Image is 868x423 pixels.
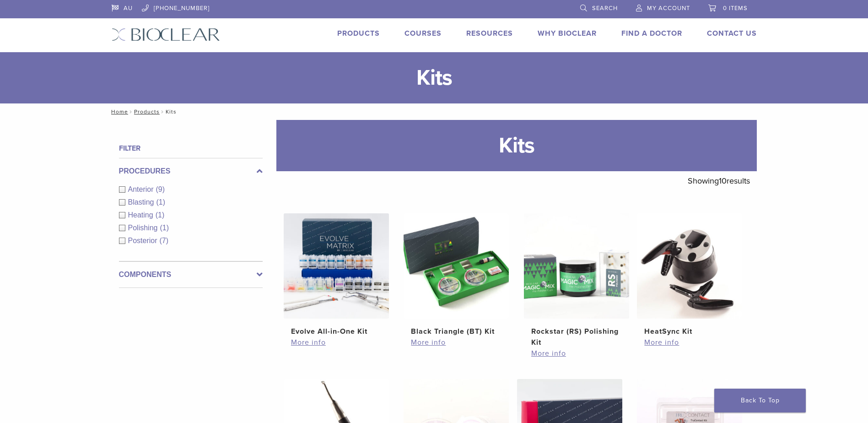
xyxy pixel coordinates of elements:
[291,337,382,348] a: More info
[105,103,764,120] nav: Kits
[714,389,806,412] a: Back To Top
[156,198,165,206] span: (1)
[119,269,263,280] label: Components
[112,28,220,41] img: Bioclear
[644,337,735,348] a: More info
[524,213,629,319] img: Rockstar (RS) Polishing Kit
[403,213,510,337] a: Black Triangle (BT) KitBlack Triangle (BT) Kit
[119,166,263,177] label: Procedures
[531,348,622,359] a: More info
[466,29,513,38] a: Resources
[337,29,380,38] a: Products
[621,29,682,38] a: Find A Doctor
[531,326,622,348] h2: Rockstar (RS) Polishing Kit
[128,237,160,244] span: Posterior
[156,185,165,193] span: (9)
[719,176,727,186] span: 10
[160,224,169,232] span: (1)
[156,211,165,219] span: (1)
[128,109,134,114] span: /
[134,108,160,115] a: Products
[637,213,742,319] img: HeatSync Kit
[404,29,442,38] a: Courses
[128,224,160,232] span: Polishing
[128,198,156,206] span: Blasting
[128,211,156,219] span: Heating
[108,108,128,115] a: Home
[283,213,390,337] a: Evolve All-in-One KitEvolve All-in-One Kit
[523,213,630,348] a: Rockstar (RS) Polishing KitRockstar (RS) Polishing Kit
[404,213,509,319] img: Black Triangle (BT) Kit
[291,326,382,337] h2: Evolve All-in-One Kit
[647,5,690,12] span: My Account
[644,326,735,337] h2: HeatSync Kit
[538,29,597,38] a: Why Bioclear
[411,326,501,337] h2: Black Triangle (BT) Kit
[128,185,156,193] span: Anterior
[284,213,389,319] img: Evolve All-in-One Kit
[411,337,501,348] a: More info
[119,143,263,154] h4: Filter
[276,120,757,171] h1: Kits
[707,29,757,38] a: Contact Us
[592,5,618,12] span: Search
[723,5,748,12] span: 0 items
[688,171,750,190] p: Showing results
[160,237,169,244] span: (7)
[636,213,743,337] a: HeatSync KitHeatSync Kit
[160,109,166,114] span: /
